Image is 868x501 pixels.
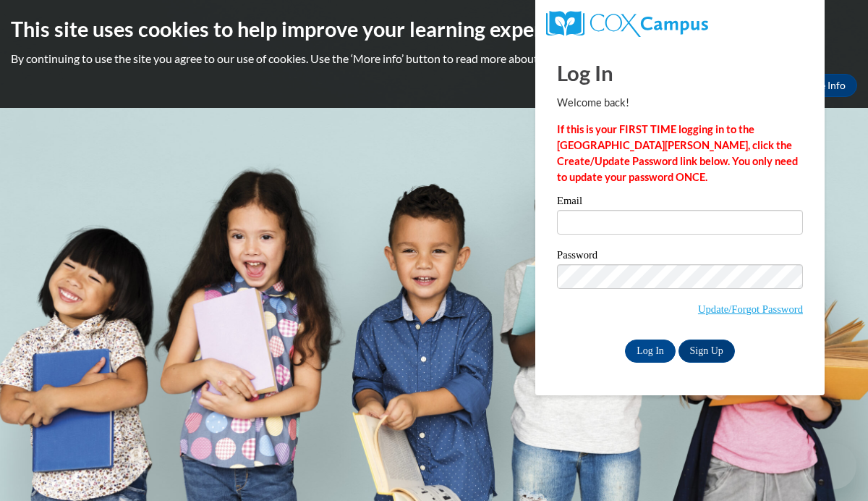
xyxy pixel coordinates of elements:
[625,340,676,363] input: Log In
[698,303,803,315] a: Update/Forgot Password
[678,340,735,363] a: Sign Up
[557,58,803,88] h1: Log In
[810,443,856,489] iframe: Button to launch messaging window
[557,195,803,210] label: Email
[11,14,857,43] h2: This site uses cookies to help improve your learning experience.
[546,11,708,37] img: COX Campus
[557,95,803,111] p: Welcome back!
[557,123,798,183] strong: If this is your FIRST TIME logging in to the [GEOGRAPHIC_DATA][PERSON_NAME], click the Create/Upd...
[557,250,803,264] label: Password
[11,51,857,67] p: By continuing to use the site you agree to our use of cookies. Use the ‘More info’ button to read...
